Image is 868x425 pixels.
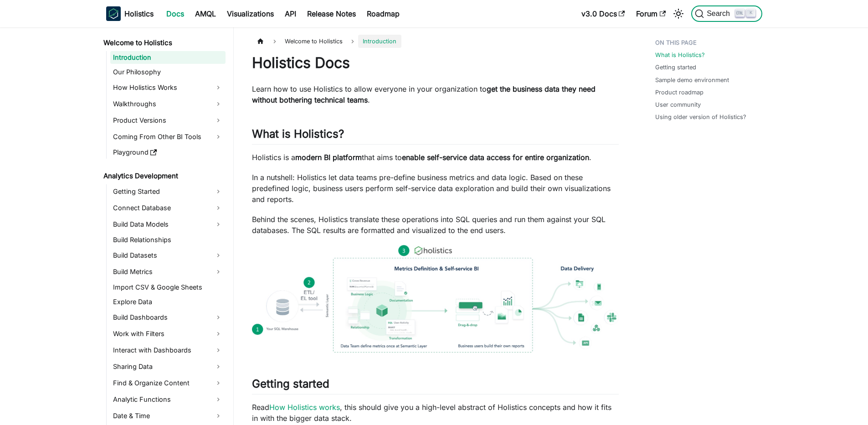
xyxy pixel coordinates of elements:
p: Behind the scenes, Holistics translate these operations into SQL queries and run them against you... [252,214,619,236]
a: Release Notes [302,6,361,21]
a: Our Philosophy [110,66,226,78]
a: Product Versions [110,113,226,128]
a: Walkthroughs [110,97,226,111]
a: What is Holistics? [655,51,705,59]
a: Analytic Functions [110,392,226,407]
img: How Holistics fits in your Data Stack [252,245,619,352]
nav: Breadcrumbs [252,35,619,48]
a: Welcome to Holistics [101,36,226,49]
a: Build Datasets [110,248,226,263]
a: How Holistics Works [110,80,226,95]
a: Import CSV & Google Sheets [110,281,226,294]
a: Build Data Models [110,217,226,232]
a: Find & Organize Content [110,376,226,390]
a: Interact with Dashboards [110,343,226,358]
a: Sample demo environment [655,76,729,84]
h2: What is Holistics? [252,127,619,145]
a: Build Relationships [110,233,226,246]
a: User community [655,100,701,109]
b: Holistics [124,8,154,19]
a: Work with Filters [110,327,226,341]
a: Explore Data [110,295,226,308]
a: Build Metrics [110,264,226,279]
span: Search [704,10,735,18]
span: Introduction [358,35,401,48]
p: Read , this should give you a high-level abstract of Holistics concepts and how it fits in with t... [252,402,619,424]
a: Visualizations [221,6,279,21]
span: Welcome to Holistics [280,35,347,48]
a: Getting Started [110,184,226,199]
p: In a nutshell: Holistics let data teams pre-define business metrics and data logic. Based on thes... [252,172,619,205]
a: HolisticsHolistics [106,6,154,21]
nav: Docs sidebar [97,27,234,425]
a: Playground [110,146,226,159]
strong: modern BI platform [295,153,362,162]
a: v3.0 Docs [576,6,631,21]
img: Holistics [106,6,121,21]
a: Getting started [655,63,696,72]
a: Build Dashboards [110,310,226,325]
a: Coming From Other BI Tools [110,130,226,144]
h2: Getting started [252,377,619,394]
kbd: K [746,9,755,17]
a: Date & Time [110,409,226,423]
button: Search (Ctrl+K) [691,5,762,22]
h1: Holistics Docs [252,54,619,72]
a: Roadmap [361,6,405,21]
strong: enable self-service data access for entire organization [402,153,589,162]
a: Analytics Development [101,170,226,182]
a: Introduction [110,51,226,64]
a: How Holistics works [269,403,340,412]
a: Docs [161,6,190,21]
a: Connect Database [110,201,226,215]
p: Holistics is a that aims to . [252,152,619,163]
button: Switch between dark and light mode (currently light mode) [671,6,686,21]
a: Using older version of Holistics? [655,113,746,121]
a: Home page [252,35,269,48]
a: Sharing Data [110,359,226,374]
a: API [279,6,302,21]
a: Product roadmap [655,88,704,97]
a: AMQL [190,6,221,21]
p: Learn how to use Holistics to allow everyone in your organization to . [252,83,619,105]
a: Forum [631,6,671,21]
